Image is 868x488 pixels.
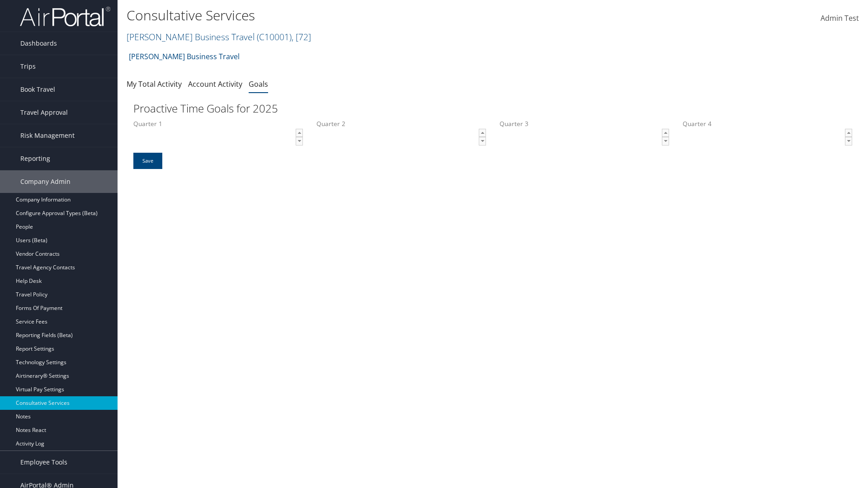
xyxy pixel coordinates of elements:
span: ▲ [845,129,853,136]
h2: Proactive Time Goals for 2025 [133,101,852,116]
span: Travel Approval [20,101,68,124]
a: My Total Activity [127,79,182,89]
span: ▼ [662,137,670,145]
label: Quarter 3 [500,119,669,152]
h1: Consultative Services [127,6,615,25]
a: ▼ [479,137,486,145]
label: Quarter 1 [133,119,303,152]
label: Quarter 4 [683,119,852,152]
a: Goals [249,79,268,89]
span: Trips [20,55,36,78]
a: ▼ [845,137,852,145]
a: ▲ [479,129,486,137]
img: airportal-logo.png [20,6,110,27]
span: ( C10001 ) [257,31,292,43]
span: Reporting [20,147,50,170]
span: ▲ [479,129,486,136]
a: ▼ [662,137,669,145]
a: [PERSON_NAME] Business Travel [127,31,311,43]
span: Dashboards [20,32,57,55]
label: Quarter 2 [316,119,486,152]
span: Book Travel [20,78,55,101]
a: Admin Test [821,5,859,33]
input: Save [133,153,162,169]
span: Employee Tools [20,451,67,474]
a: ▲ [662,129,669,137]
span: Admin Test [821,13,859,23]
a: ▲ [296,129,303,137]
span: , [ 72 ] [292,31,311,43]
span: ▼ [845,137,853,145]
a: [PERSON_NAME] Business Travel [129,47,240,66]
a: ▼ [296,137,303,145]
span: ▲ [296,129,303,136]
span: Risk Management [20,124,75,147]
span: ▲ [662,129,670,136]
span: ▼ [296,137,303,145]
a: Account Activity [188,79,242,89]
span: ▼ [479,137,486,145]
a: ▲ [845,129,852,137]
span: Company Admin [20,170,71,193]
